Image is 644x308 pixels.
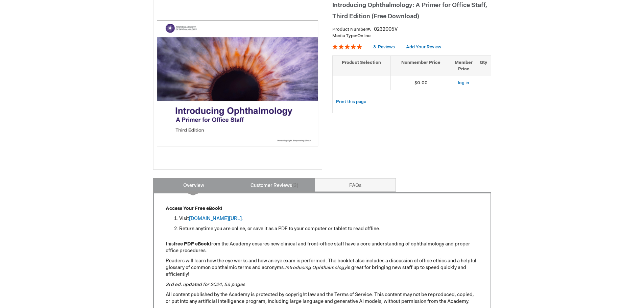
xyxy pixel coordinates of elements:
a: FAQs [315,178,396,192]
span: Introducing Ophthalmology: A Primer for Office Staff, Third Edition (Free Download) [332,2,487,20]
p: this from the Academy ensures new clinical and front-office staff have a core understanding of op... [166,241,479,254]
em: 3rd ed. updated for 2024, 56 pages [166,282,245,287]
th: Qty [476,55,491,76]
div: 0232005V [374,26,398,33]
span: 3 [292,183,299,188]
a: Overview [153,178,234,192]
p: Readers will learn how the eye works and how an eye exam is performed. The booklet also includes ... [166,258,479,278]
td: $0.00 [391,76,451,90]
a: log in [458,80,469,86]
a: [DOMAIN_NAME][URL] [189,216,242,221]
th: Product Selection [333,55,391,76]
p: Online [332,33,491,39]
a: 3 Reviews [373,44,396,50]
li: Visit . [179,215,479,222]
div: 100% [332,44,362,49]
span: 3 [373,44,376,50]
a: Customer Reviews3 [234,178,315,192]
strong: Access Your Free eBook! [166,206,222,211]
strong: Product Number [332,27,371,32]
a: Add Your Review [406,44,441,50]
strong: Media Type: [332,33,357,39]
th: Member Price [451,55,476,76]
em: Introducing Ophthalmology [285,265,347,270]
li: Return anytime you are online, or save it as a PDF to your computer or tablet to read offline. [179,226,479,232]
img: Introducing Ophthalmology: A Primer for Office Staff, Third Edition (Free Download) [157,2,318,164]
th: Nonmember Price [391,55,451,76]
span: Reviews [378,44,395,50]
a: Print this page [336,98,366,106]
strong: free PDF eBook [174,241,210,247]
